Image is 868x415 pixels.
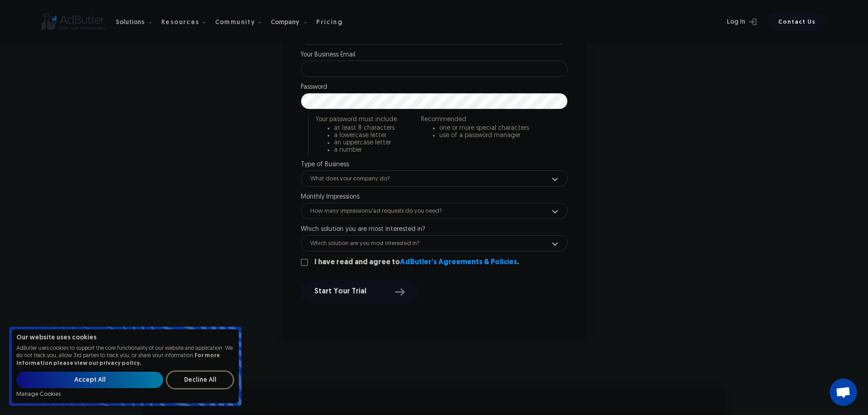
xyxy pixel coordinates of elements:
div: Start Your Trial [314,286,406,298]
li: at least 8 characters [334,125,398,132]
a: Pricing [316,18,350,26]
a: AdButler's Agreements & Policies [400,259,517,266]
div: Community [215,20,256,26]
li: use of a password manager [439,133,529,139]
label: Your Business Email [301,52,568,58]
button: Start Your Trial [301,280,419,304]
label: Type of Business [301,162,568,168]
p: AdButler uses cookies to support the core functionality of our website and application. We do not... [16,345,234,368]
li: a number [334,147,398,154]
div: Company [271,20,299,26]
h4: Our website uses cookies [16,335,234,341]
form: Email Form [16,370,234,398]
div: Company [271,8,314,36]
label: Which solution you are most interested in? [301,226,568,233]
div: Resources [161,20,200,26]
li: a lowercase letter [334,133,398,139]
li: one or more special characters [439,125,529,132]
label: I have read and agree to . [314,259,519,266]
div: Resources [161,8,213,36]
div: Community [215,8,269,36]
input: Decline All [166,370,234,389]
div: Solutions [116,8,159,36]
a: Manage Cookies [16,391,61,398]
input: Accept All [16,372,163,388]
label: Monthly Impressions [301,194,568,200]
div: Solutions [116,20,144,26]
div: Open chat [830,379,857,406]
label: Password [301,84,568,91]
li: an uppercase letter [334,140,398,146]
p: Recommended: [421,117,529,123]
a: Contact Us [767,13,827,31]
p: Your password must include: [316,117,398,123]
a: Log In [703,13,762,31]
div: Pricing [316,20,343,26]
